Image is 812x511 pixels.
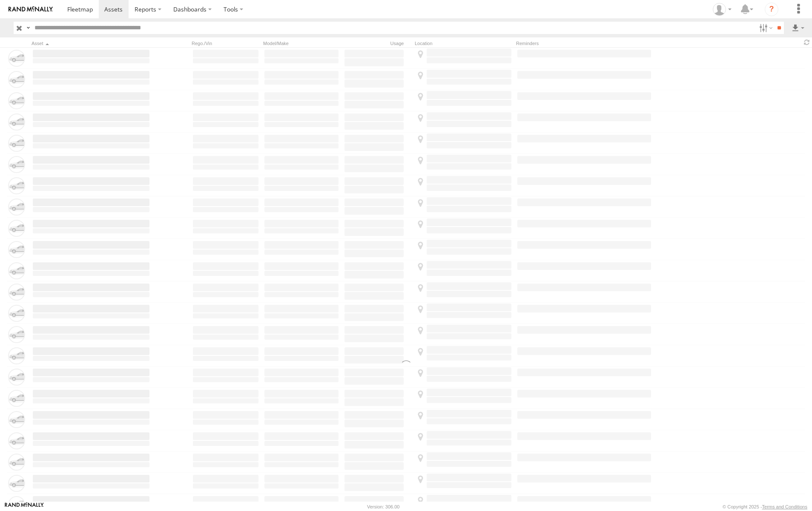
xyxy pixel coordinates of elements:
[802,38,812,46] span: Refresh
[367,504,399,509] div: Version: 306.00
[415,40,513,46] div: Location
[762,504,807,509] a: Terms and Conditions
[756,22,774,34] label: Search Filter Options
[516,40,652,46] div: Reminders
[263,40,340,46] div: Model/Make
[32,40,151,46] div: Click to Sort
[710,3,735,16] div: Carlos Vazquez
[25,22,32,34] label: Search Query
[723,504,807,509] div: © Copyright 2025 -
[343,40,411,46] div: Usage
[791,22,805,34] label: Export results as...
[765,3,778,16] i: ?
[192,40,260,46] div: Rego./Vin
[5,502,44,511] a: Visit our Website
[9,6,53,12] img: rand-logo.svg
